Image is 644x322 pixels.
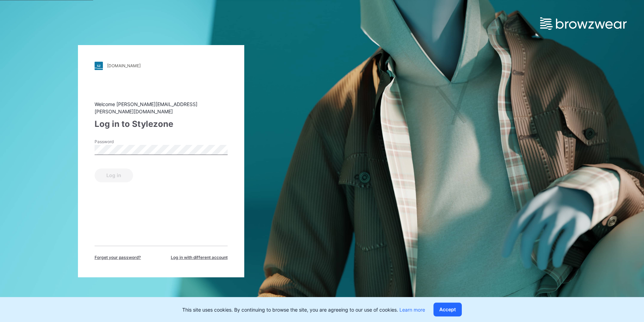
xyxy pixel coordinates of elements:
span: Forget your password? [95,254,141,261]
label: Password [95,139,143,145]
a: [DOMAIN_NAME] [95,62,228,70]
button: Accept [433,303,462,316]
p: This site uses cookies. By continuing to browse the site, you are agreeing to our use of cookies. [182,306,425,313]
a: Learn more [399,307,425,313]
img: browzwear-logo.e42bd6dac1945053ebaf764b6aa21510.svg [540,17,627,30]
img: stylezone-logo.562084cfcfab977791bfbf7441f1a819.svg [95,62,103,70]
span: Log in with different account [171,254,228,261]
div: Log in to Stylezone [95,118,228,130]
div: [DOMAIN_NAME] [107,63,141,68]
div: Welcome [PERSON_NAME][EMAIL_ADDRESS][PERSON_NAME][DOMAIN_NAME] [95,101,228,115]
